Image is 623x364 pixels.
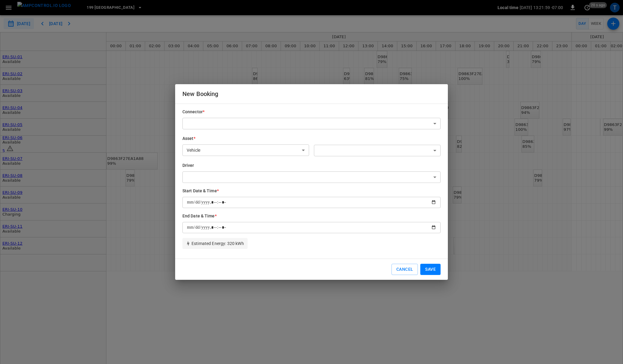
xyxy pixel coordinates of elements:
h2: New Booking [175,84,448,104]
h6: Connector [182,109,441,115]
h6: Driver [182,162,441,169]
p: Estimated Energy : 320 kWh [186,240,244,247]
button: Cancel [391,264,418,275]
h6: End Date & Time [182,213,441,220]
div: Vehicle [182,144,309,156]
h6: Asset [182,135,309,142]
button: Save [420,264,441,275]
h6: Start Date & Time [182,188,441,194]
